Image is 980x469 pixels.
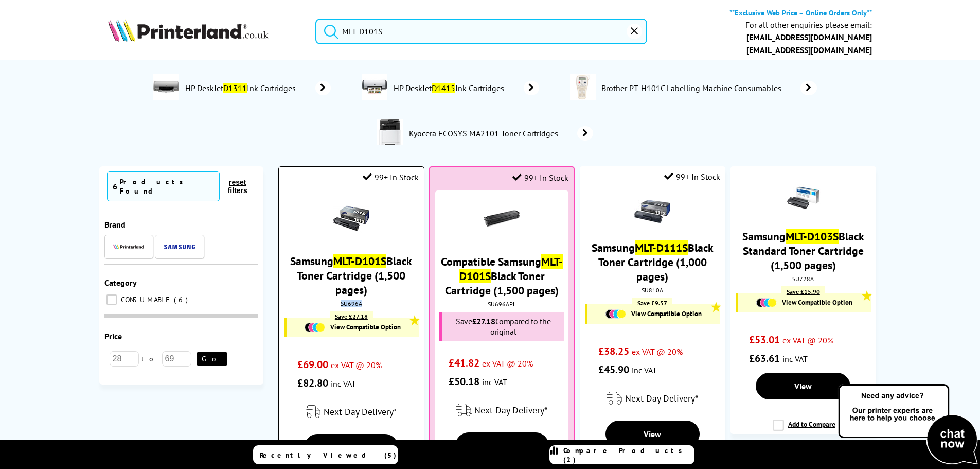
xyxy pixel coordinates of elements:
span: Category [104,277,137,288]
span: View Compatible Option [330,323,401,332]
a: Kyocera ECOSYS MA2101 Toner Cartridges [408,119,593,147]
div: SU728A [738,275,868,283]
img: D1311-conspage.jpg [153,74,179,100]
span: HP DeskJet Ink Cartridges [184,83,300,93]
span: inc VAT [782,354,808,364]
span: £53.01 [749,333,780,346]
a: View Compatible Option [743,298,866,307]
span: Kyocera ECOSYS MA2101 Toner Cartridges [408,128,562,138]
a: HP DeskJetD1311Ink Cartridges [184,74,331,102]
span: £41.82 [449,356,479,370]
span: View Compatible Option [782,298,852,307]
img: Samsung [164,245,195,249]
span: ex VAT @ 20% [331,360,382,370]
mark: D1311 [223,83,247,93]
div: modal_delivery [435,396,568,425]
span: inc VAT [632,365,657,375]
span: £50.18 [449,375,479,388]
span: £27.18 [472,316,495,326]
div: Save Compared to the original [439,312,564,341]
span: £82.80 [297,376,328,390]
img: kyocera-ma2101cfx-deptimage.jpg [377,119,403,145]
a: Brother PT-H101C Labelling Machine Consumables [601,74,817,102]
span: £45.90 [598,363,629,376]
a: Printerland Logo [108,19,303,44]
span: View [644,429,661,439]
div: Save £15.90 [781,286,825,297]
div: modal_delivery [284,397,418,426]
a: SamsungMLT-D111SBlack Toner Cartridge (1,000 pages) [592,240,714,284]
a: SamsungMLT-D103SBlack Standard Toner Cartridge (1,500 pages) [742,229,864,272]
a: HP DeskJetD1415Ink Cartridges [393,74,539,102]
div: 99+ In Stock [363,172,419,182]
mark: MLT-D101S [333,254,386,268]
span: Brother PT-H101C Labelling Machine Consumables [601,83,786,93]
span: Recently Viewed (5) [260,450,397,460]
div: Save £9.57 [632,298,672,308]
label: Add to Compare [773,420,835,439]
span: ex VAT @ 20% [482,358,533,369]
img: K15554ZA-small.gif [484,201,520,237]
img: D1400-conspage.jpg [362,74,387,100]
span: Compare Products (2) [563,446,694,464]
span: £63.61 [749,352,780,365]
input: Se [315,19,647,44]
span: View Compatible Option [631,309,702,318]
div: modal_delivery [585,384,720,413]
span: inc VAT [331,378,356,389]
span: Next Day Delivery* [474,404,547,416]
span: £69.00 [297,358,328,371]
span: Next Day Delivery* [625,392,698,404]
span: inc VAT [482,377,507,387]
span: 6 [174,295,190,304]
span: Next Day Delivery* [324,406,397,418]
mark: MLT-D111S [635,240,688,255]
span: CONSUMABLE [118,295,173,304]
a: Recently Viewed (5) [253,445,398,464]
mark: D1415 [432,83,455,93]
input: 69 [162,351,191,367]
img: samsung-m2070fw-toner-small.jpg [634,200,670,223]
a: [EMAIL_ADDRESS][DOMAIN_NAME] [746,32,872,42]
a: View [455,432,549,459]
div: 99+ In Stock [512,172,568,183]
img: SU696ATHUMB.jpg [333,200,369,236]
a: [EMAIL_ADDRESS][DOMAIN_NAME] [746,45,872,55]
div: 99+ In Stock [664,171,720,182]
button: reset filters [220,178,256,195]
a: Compatible SamsungMLT-D101SBlack Toner Cartridge (1,500 pages) [441,254,563,298]
span: 6 [113,181,117,192]
img: Printerland [113,244,144,249]
mark: MLT-D103S [786,229,839,244]
a: View [756,373,850,399]
img: Printerland Logo [108,19,269,42]
span: Price [104,331,122,341]
a: View Compatible Option [292,323,413,332]
span: £38.25 [598,344,629,358]
span: Brand [104,219,126,230]
input: CONSUMABLE 6 [106,294,117,305]
a: View [304,434,398,461]
a: SamsungMLT-D101SBlack Toner Cartridge (1,500 pages) [290,254,412,297]
b: **Exclusive Web Price – Online Orders Only** [729,8,872,18]
img: Cartridges [605,309,626,319]
span: HP DeskJet Ink Cartridges [393,83,508,93]
span: to [139,354,162,363]
div: Save £27.18 [330,311,373,322]
span: View [794,381,812,391]
mark: MLT-D101S [459,254,563,283]
img: brother-pt-h101c-deptimage.jpg [570,74,596,100]
div: SU696A [287,300,416,307]
span: ex VAT @ 20% [632,346,683,357]
div: SU696APL [438,300,566,308]
button: Go [197,352,227,366]
img: ml2955small.jpg [785,184,821,212]
span: ex VAT @ 20% [782,335,833,345]
a: Compare Products (2) [549,445,694,464]
img: Cartridges [305,323,325,332]
div: Products Found [120,177,214,196]
input: 28 [110,351,139,367]
a: View Compatible Option [593,309,715,319]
